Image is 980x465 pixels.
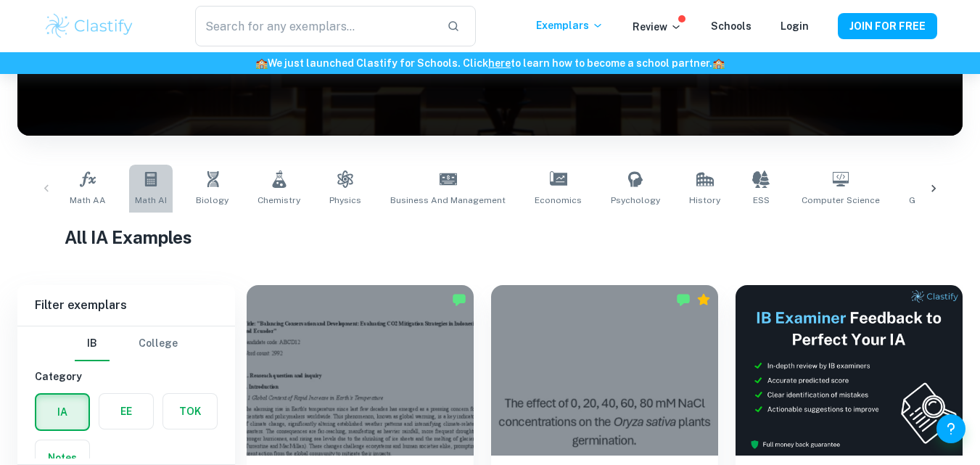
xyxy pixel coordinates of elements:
[36,395,88,429] button: IA
[258,194,300,207] span: Chemistry
[712,57,725,69] span: 🏫
[452,292,466,307] img: Marked
[17,285,235,326] h6: Filter exemplars
[329,194,361,207] span: Physics
[753,194,770,207] span: ESS
[196,194,228,207] span: Biology
[65,224,915,250] h1: All IA Examples
[633,19,682,35] p: Review
[488,57,511,69] a: here
[781,20,809,32] a: Login
[75,326,178,361] div: Filter type choice
[536,17,604,33] p: Exemplars
[696,292,711,307] div: Premium
[139,326,178,361] button: College
[70,194,106,207] span: Math AA
[75,326,110,361] button: IB
[676,292,691,307] img: Marked
[195,6,435,46] input: Search for any exemplars...
[163,394,217,429] button: TOK
[802,194,880,207] span: Computer Science
[838,13,937,39] button: JOIN FOR FREE
[611,194,660,207] span: Psychology
[44,12,136,41] img: Clastify logo
[689,194,720,207] span: History
[909,194,956,207] span: Geography
[390,194,506,207] span: Business and Management
[535,194,582,207] span: Economics
[711,20,752,32] a: Schools
[736,285,963,456] img: Thumbnail
[99,394,153,429] button: EE
[3,55,977,71] h6: We just launched Clastify for Schools. Click to learn how to become a school partner.
[135,194,167,207] span: Math AI
[255,57,268,69] span: 🏫
[936,414,965,443] button: Help and Feedback
[35,369,218,384] h6: Category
